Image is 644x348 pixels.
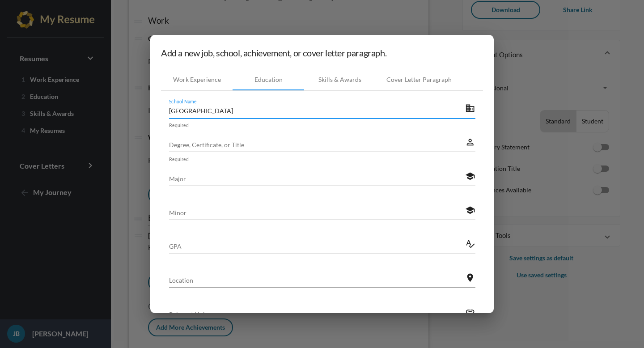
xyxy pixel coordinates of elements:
mat-icon: business [465,103,475,114]
input: Relevant Link [169,310,466,319]
input: Location [169,276,466,285]
mat-icon: school [465,171,475,182]
mat-hint: Required [169,155,189,164]
input: Minor [169,208,466,217]
input: Major [169,174,466,183]
mat-icon: link [465,306,475,317]
input: GPA [169,242,466,251]
mat-icon: location_on [465,272,475,283]
div: Work Experience [173,75,221,84]
input: School Name [169,106,466,115]
mat-hint: Required [169,121,189,130]
mat-icon: perm_identity [465,137,475,148]
div: Cover Letter Paragraph [386,75,452,84]
h1: Add a new job, school, achievement, or cover letter paragraph. [161,46,483,60]
mat-icon: spellcheck [465,238,475,249]
mat-icon: school [465,205,475,216]
input: Degree, Certificate, or Title [169,140,466,149]
div: Education [254,75,283,84]
div: Skills & Awards [318,75,361,84]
